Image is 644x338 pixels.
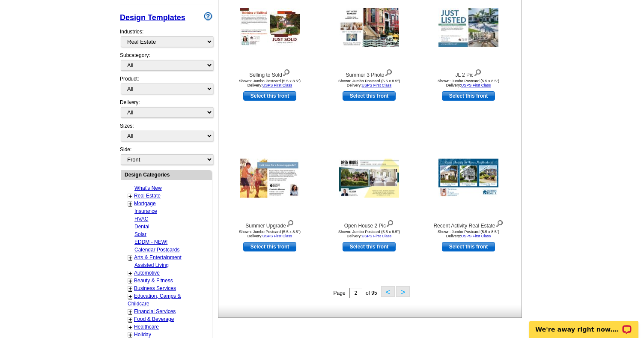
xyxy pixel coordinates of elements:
a: + [128,278,132,284]
img: Recent Activity Real Estate [438,159,498,198]
a: + [128,254,132,261]
a: + [128,193,132,200]
img: view design details [474,67,482,77]
div: Side: [120,146,212,166]
div: Product: [120,75,212,99]
a: + [128,324,132,331]
a: use this design [442,242,495,251]
div: Shown: Jumbo Postcard (5.5 x 8.5") Delivery: [223,230,317,238]
a: USPS First Class [362,83,392,87]
a: Calendar Postcards [134,247,179,253]
a: Arts & Entertainment [134,254,182,260]
div: JL 2 Pic [421,67,516,79]
a: Holiday [134,332,151,338]
a: EDDM - NEW! [134,239,167,245]
a: Dental [134,224,149,230]
div: Subcategory: [120,51,212,75]
span: Page [334,290,346,296]
img: view design details [286,218,294,227]
a: Food & Beverage [134,316,174,322]
a: + [128,200,132,207]
span: of 95 [366,290,377,296]
a: Mortgage [134,200,156,206]
a: + [128,270,132,277]
div: Shown: Jumbo Postcard (5.5 x 8.5") Delivery: [322,230,416,238]
div: Selling to Sold [223,67,317,79]
a: + [128,285,132,292]
a: Insurance [134,208,157,214]
img: JL 2 Pic [438,8,498,47]
a: Assisted Living [134,262,169,268]
div: Shown: Jumbo Postcard (5.5 x 8.5") Delivery: [421,230,516,238]
a: Solar [134,231,146,237]
div: Summer Upgrade [223,218,317,230]
a: What's New [134,185,162,191]
div: Design Categories [121,170,212,179]
div: Shown: Jumbo Postcard (5.5 x 8.5") Delivery: [223,79,317,87]
a: + [128,316,132,323]
img: view design details [386,218,394,227]
iframe: LiveChat chat widget [524,311,644,338]
a: HVAC [134,216,148,222]
div: Delivery: [120,99,212,122]
div: Shown: Jumbo Postcard (5.5 x 8.5") Delivery: [322,79,416,87]
img: view design details [385,67,393,77]
a: use this design [343,91,396,101]
img: view design details [495,218,504,227]
div: Sizes: [120,122,212,146]
a: USPS First Class [262,83,292,87]
img: Summer 3 Photo [339,8,399,47]
a: use this design [343,242,396,251]
a: use this design [442,91,495,101]
div: Recent Activity Real Estate [421,218,516,230]
a: use this design [243,91,296,101]
img: view design details [282,67,290,77]
img: design-wizard-help-icon.png [204,12,212,21]
div: Industries: [120,24,212,51]
a: Real Estate [134,193,161,199]
a: USPS First Class [461,234,491,238]
a: Business Services [134,285,176,291]
img: Open House 2 Pic [339,159,399,198]
div: Shown: Jumbo Postcard (5.5 x 8.5") Delivery: [421,79,516,87]
button: > [396,286,410,297]
div: Summer 3 Photo [322,67,416,79]
img: Summer Upgrade [240,159,300,198]
a: + [128,293,132,300]
a: Automotive [134,270,160,276]
a: Financial Services [134,308,176,314]
a: USPS First Class [362,234,392,238]
a: USPS First Class [262,234,292,238]
a: Beauty & Fitness [134,278,173,284]
a: + [128,308,132,315]
div: Open House 2 Pic [322,218,416,230]
a: Education, Camps & Childcare [128,293,181,307]
img: Selling to Sold [240,8,300,47]
a: USPS First Class [461,83,491,87]
a: use this design [243,242,296,251]
a: Healthcare [134,324,159,330]
a: Design Templates [120,13,185,22]
button: < [381,286,395,297]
